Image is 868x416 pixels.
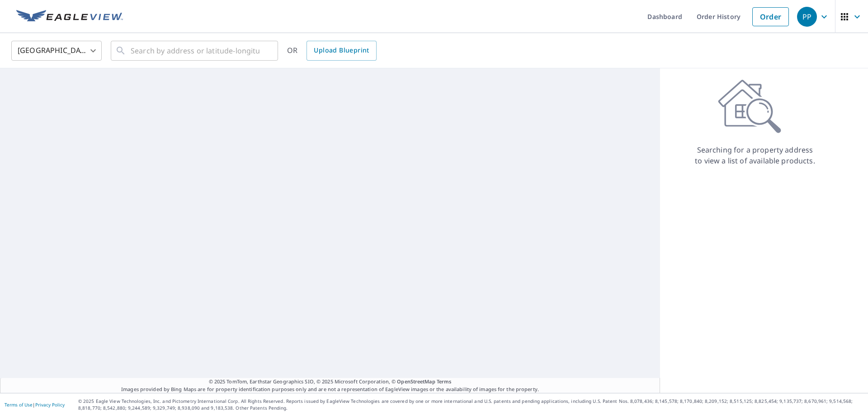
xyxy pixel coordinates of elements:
[397,378,435,385] a: OpenStreetMap
[131,38,259,63] input: Search by address or latitude-longitude
[314,45,369,56] span: Upload Blueprint
[797,7,817,27] div: PP
[209,378,452,386] span: © 2025 TomTom, Earthstar Geographics SIO, © 2025 Microsoft Corporation, ©
[287,41,377,61] div: OR
[35,402,65,408] a: Privacy Policy
[5,402,65,407] p: |
[307,41,376,61] a: Upload Blueprint
[437,378,452,385] a: Terms
[78,398,863,411] p: © 2025 Eagle View Technologies, Inc. and Pictometry International Corp. All Rights Reserved. Repo...
[11,38,102,63] div: [GEOGRAPHIC_DATA]
[5,402,33,408] a: Terms of Use
[16,10,123,24] img: EV Logo
[752,7,789,26] a: Order
[694,144,816,166] p: Searching for a property address to view a list of available products.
